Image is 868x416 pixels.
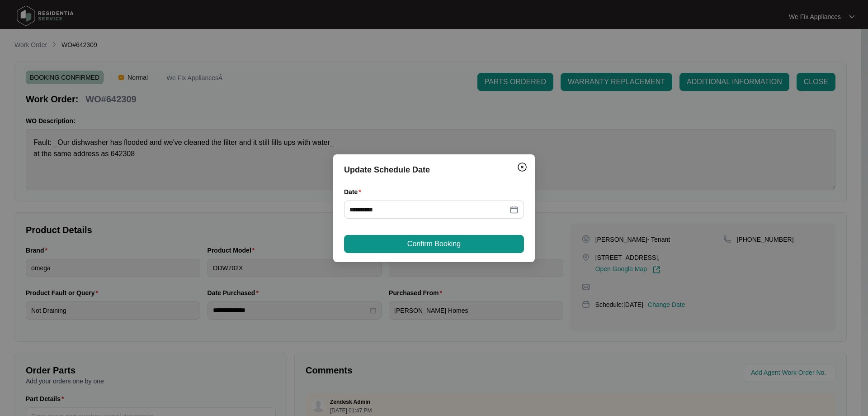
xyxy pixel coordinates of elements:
input: Date [349,205,508,215]
img: closeCircle [517,162,528,172]
button: Close [515,160,529,174]
label: Date [344,187,365,196]
div: Update Schedule Date [344,163,524,176]
button: Confirm Booking [344,235,524,253]
span: Confirm Booking [407,239,461,249]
